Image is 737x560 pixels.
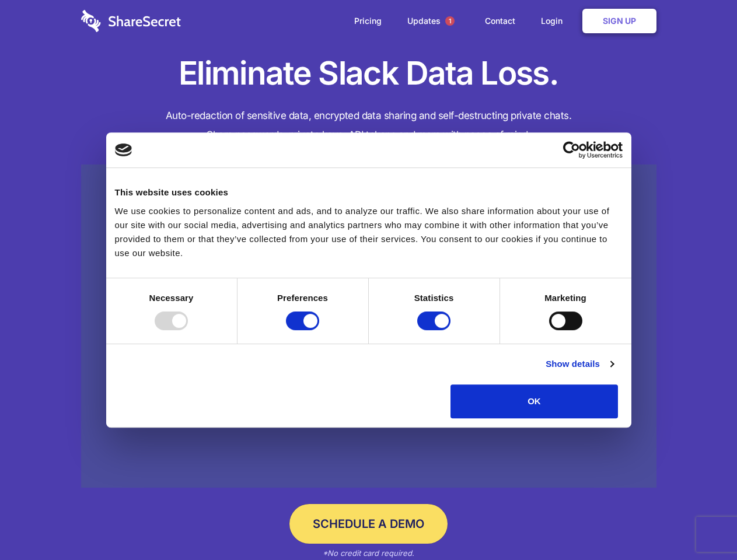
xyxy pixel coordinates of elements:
em: *No credit card required. [323,548,414,558]
a: Pricing [343,3,393,39]
a: Usercentrics Cookiebot - opens in a new window [521,141,623,159]
div: This website uses cookies [115,185,623,199]
h1: Eliminate Slack Data Loss. [81,52,656,94]
strong: Necessary [149,293,194,303]
a: Contact [473,3,527,39]
a: Wistia video thumbnail [81,164,656,488]
div: We use cookies to personalize content and ads, and to analyze our traffic. We also share informat... [115,204,623,260]
span: 1 [445,16,455,26]
a: Sign Up [582,9,656,33]
a: Login [529,3,580,39]
img: logo [115,143,132,156]
a: Show details [546,357,613,371]
button: OK [450,384,618,418]
strong: Preferences [277,293,328,303]
strong: Marketing [544,293,586,303]
a: Schedule a Demo [289,504,448,544]
strong: Statistics [414,293,454,303]
h4: Auto-redaction of sensitive data, encrypted data sharing and self-destructing private chats. Shar... [81,106,656,145]
img: logo-wordmark-white-trans-d4663122ce5f474addd5e946df7df03e33cb6a1c49d2221995e7729f52c070b2.svg [81,10,181,32]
